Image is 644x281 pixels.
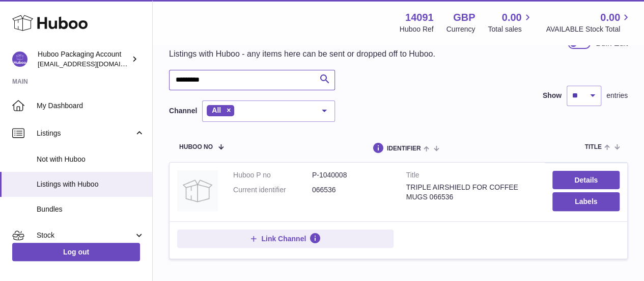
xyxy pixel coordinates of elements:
div: Huboo Ref [400,24,434,34]
label: Show [543,91,562,100]
div: Huboo Packaging Account [38,49,129,69]
button: Labels [552,192,620,211]
span: AVAILABLE Stock Total [546,24,632,34]
img: internalAdmin-14091@internal.huboo.com [12,52,27,67]
span: My Dashboard [37,101,145,111]
strong: Title [406,170,538,183]
dt: Current identifier [233,185,312,195]
span: title [584,144,601,150]
span: Huboo no [179,144,213,150]
button: Link Channel [177,229,394,248]
dt: Huboo P no [233,170,312,180]
div: Currency [446,24,475,34]
label: Channel [169,106,197,116]
a: 0.00 AVAILABLE Stock Total [546,11,632,34]
dd: P-1040008 [312,170,391,180]
a: Log out [12,243,140,261]
span: Stock [37,231,134,240]
span: Total sales [488,24,533,34]
dd: 066536 [312,185,391,195]
span: Listings with Huboo [37,180,145,189]
img: TRIPLE AIRSHIELD FOR COFFEE MUGS 066536 [177,170,218,211]
span: Listings [37,129,134,138]
span: identifier [387,145,421,152]
span: Bundles [37,205,145,214]
div: TRIPLE AIRSHIELD FOR COFFEE MUGS 066536 [406,183,538,202]
span: entries [606,91,628,100]
span: Link Channel [261,234,306,243]
strong: 14091 [405,11,434,24]
span: [EMAIL_ADDRESS][DOMAIN_NAME] [38,60,150,68]
span: All [212,106,221,114]
span: Not with Huboo [37,155,145,164]
a: 0.00 Total sales [488,11,533,34]
p: Listings with Huboo - any items here can be sent or dropped off to Huboo. [169,48,435,60]
strong: GBP [453,11,475,24]
span: 0.00 [600,11,620,24]
a: Details [552,171,620,189]
span: 0.00 [502,11,522,24]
